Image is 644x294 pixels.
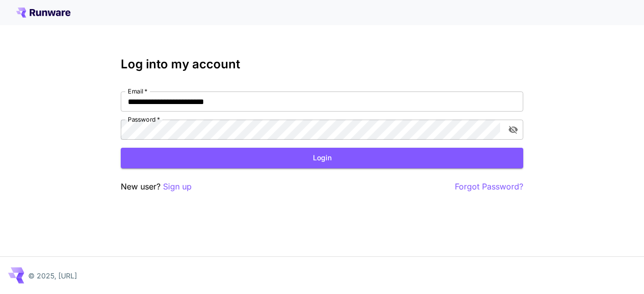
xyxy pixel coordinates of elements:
p: © 2025, [URL] [28,270,77,281]
button: toggle password visibility [504,121,522,139]
h3: Log into my account [121,57,523,71]
label: Password [128,115,160,124]
label: Email [128,87,147,95]
button: Forgot Password? [455,180,523,193]
button: Login [121,148,523,168]
p: New user? [121,180,192,193]
button: Sign up [163,180,192,193]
